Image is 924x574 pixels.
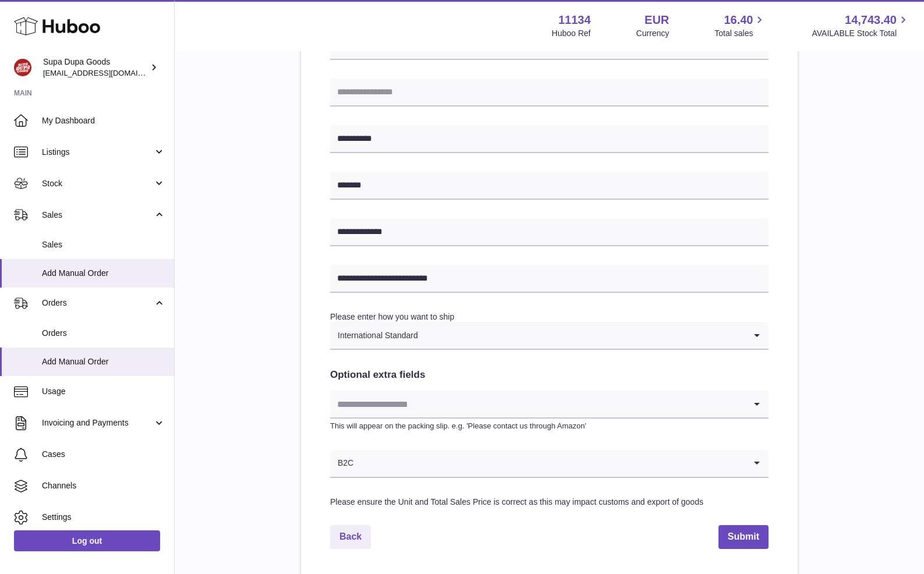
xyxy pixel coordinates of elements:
[42,449,165,460] span: Cases
[42,328,165,339] span: Orders
[43,56,148,79] div: Supa Dupa Goods
[645,12,669,28] strong: EUR
[552,28,591,39] div: Huboo Ref
[419,322,745,349] input: Search for option
[330,369,769,382] h2: Optional extra fields
[636,28,670,39] div: Currency
[330,497,769,508] div: Please ensure the Unit and Total Sales Price is correct as this may impact customs and export of ...
[330,322,419,349] span: International Standard
[42,356,165,367] span: Add Manual Order
[330,391,745,417] input: Search for option
[42,210,153,221] span: Sales
[330,421,769,431] p: This will appear on the packing slip. e.g. 'Please contact us through Amazon'
[42,417,153,428] span: Invoicing and Payments
[812,12,910,39] a: 14,743.40 AVAILABLE Stock Total
[330,391,769,419] div: Search for option
[558,12,591,28] strong: 11134
[43,68,171,77] span: [EMAIL_ADDRESS][DOMAIN_NAME]
[845,12,897,28] span: 14,743.40
[330,525,371,549] a: Back
[714,12,766,39] a: 16.40 Total sales
[330,450,354,477] span: B2C
[14,530,160,551] a: Log out
[812,28,910,39] span: AVAILABLE Stock Total
[330,322,769,350] div: Search for option
[42,147,153,158] span: Listings
[42,480,165,491] span: Channels
[330,312,454,321] label: Please enter how you want to ship
[42,178,153,189] span: Stock
[330,450,769,478] div: Search for option
[42,386,165,397] span: Usage
[354,450,745,477] input: Search for option
[718,525,769,549] button: Submit
[42,512,165,523] span: Settings
[14,59,31,76] img: hello@slayalldayofficial.com
[42,115,165,126] span: My Dashboard
[42,239,165,250] span: Sales
[42,297,153,309] span: Orders
[724,12,753,28] span: 16.40
[714,28,766,39] span: Total sales
[42,268,165,279] span: Add Manual Order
